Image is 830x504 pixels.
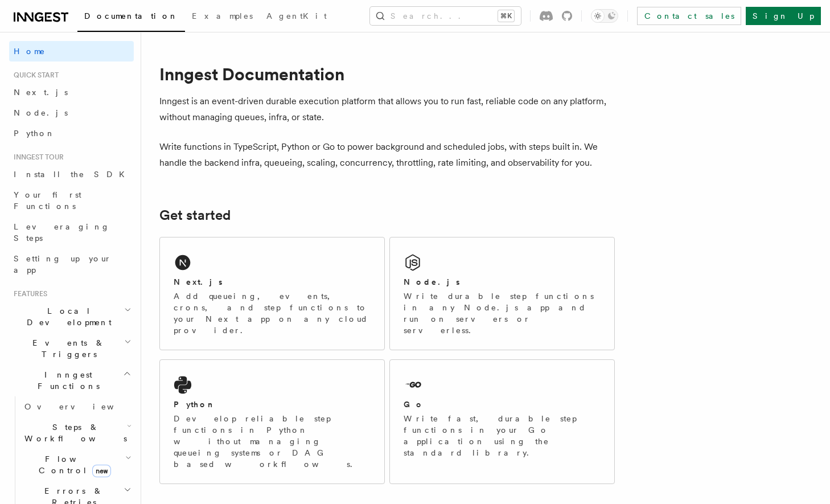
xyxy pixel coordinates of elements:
[20,417,134,449] button: Steps & Workflows
[9,337,124,360] span: Events & Triggers
[20,453,125,476] span: Flow Control
[389,359,615,484] a: GoWrite fast, durable step functions in your Go application using the standard library.
[174,413,371,470] p: Develop reliable step functions in Python without managing queueing systems or DAG based workflows.
[174,276,223,288] h2: Next.js
[14,222,110,243] span: Leveraging Steps
[9,248,134,280] a: Setting up your app
[14,46,46,57] span: Home
[404,399,424,410] h2: Go
[9,123,134,144] a: Python
[159,207,231,223] a: Get started
[84,11,178,21] span: Documentation
[20,421,127,444] span: Steps & Workflows
[14,129,55,138] span: Python
[159,139,615,171] p: Write functions in TypeScript, Python or Go to power background and scheduled jobs, with steps bu...
[9,301,134,333] button: Local Development
[9,333,134,364] button: Events & Triggers
[404,413,601,458] p: Write fast, durable step functions in your Go application using the standard library.
[404,276,460,288] h2: Node.js
[185,3,260,31] a: Examples
[159,237,385,350] a: Next.jsAdd queueing, events, crons, and step functions to your Next app on any cloud provider.
[9,369,123,392] span: Inngest Functions
[14,108,68,117] span: Node.js
[370,7,521,25] button: Search...⌘K
[9,82,134,103] a: Next.js
[20,449,134,481] button: Flow Controlnew
[9,71,59,80] span: Quick start
[24,402,142,411] span: Overview
[9,364,134,396] button: Inngest Functions
[174,290,371,336] p: Add queueing, events, crons, and step functions to your Next app on any cloud provider.
[9,153,64,162] span: Inngest tour
[14,170,132,179] span: Install the SDK
[404,290,601,336] p: Write durable step functions in any Node.js app and run on servers or serverless.
[92,465,111,477] span: new
[389,237,615,350] a: Node.jsWrite durable step functions in any Node.js app and run on servers or serverless.
[159,359,385,484] a: PythonDevelop reliable step functions in Python without managing queueing systems or DAG based wo...
[77,3,185,32] a: Documentation
[746,7,821,25] a: Sign Up
[9,164,134,185] a: Install the SDK
[14,190,81,211] span: Your first Functions
[266,11,327,21] span: AgentKit
[192,11,253,21] span: Examples
[159,64,615,84] h1: Inngest Documentation
[9,289,47,298] span: Features
[637,7,741,25] a: Contact sales
[9,305,124,328] span: Local Development
[174,399,216,410] h2: Python
[9,41,134,62] a: Home
[14,88,68,97] span: Next.js
[591,9,618,23] button: Toggle dark mode
[9,103,134,123] a: Node.js
[260,3,334,31] a: AgentKit
[498,10,514,22] kbd: ⌘K
[159,93,615,125] p: Inngest is an event-driven durable execution platform that allows you to run fast, reliable code ...
[20,396,134,417] a: Overview
[9,185,134,216] a: Your first Functions
[9,216,134,248] a: Leveraging Steps
[14,254,112,274] span: Setting up your app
